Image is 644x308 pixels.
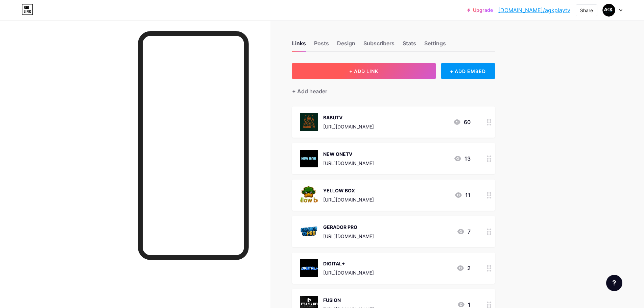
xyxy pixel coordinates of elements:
a: Upgrade [467,7,493,13]
img: NEW ONETV [300,150,318,167]
div: + ADD EMBED [441,63,495,79]
img: GERADOR PRO [300,223,318,240]
div: 7 [457,228,471,236]
div: [URL][DOMAIN_NAME] [323,160,374,167]
img: BABUTV [300,113,318,131]
div: 2 [456,264,471,272]
div: Links [292,39,306,51]
img: agkplaytv [602,4,615,17]
div: [URL][DOMAIN_NAME] [323,233,374,240]
div: Share [580,7,593,14]
a: [DOMAIN_NAME]/agkplaytv [498,6,570,14]
div: [URL][DOMAIN_NAME] [323,123,374,130]
div: Design [337,39,355,51]
span: + ADD LINK [349,68,378,74]
div: Settings [424,39,446,51]
div: 13 [454,155,471,163]
div: BABUTV [323,114,374,121]
div: FUSION [323,297,374,304]
div: DIGITAL+ [323,260,374,267]
img: YELLOW BOX [300,186,318,204]
img: DIGITAL+ [300,259,318,277]
div: Posts [314,39,329,51]
div: YELLOW BOX [323,187,374,194]
div: + Add header [292,87,327,95]
div: [URL][DOMAIN_NAME] [323,196,374,203]
div: GERADOR PRO [323,223,374,231]
div: 60 [453,118,471,126]
button: + ADD LINK [292,63,436,79]
div: 11 [454,191,471,199]
div: NEW ONETV [323,150,374,158]
div: Subscribers [363,39,395,51]
div: [URL][DOMAIN_NAME] [323,269,374,276]
div: Stats [403,39,416,51]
